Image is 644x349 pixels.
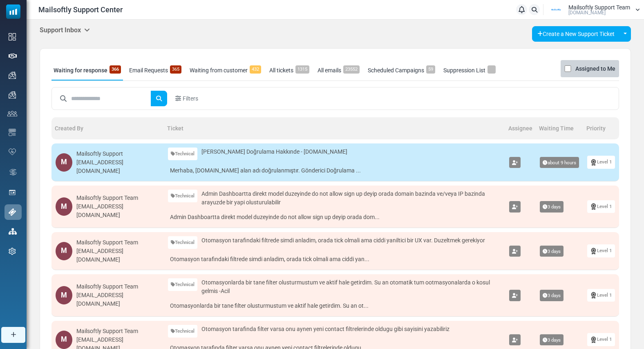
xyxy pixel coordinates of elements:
span: 59 [426,65,435,74]
a: Suppression List [441,60,498,81]
div: M [56,286,72,304]
th: Waiting Time [536,117,583,139]
span: 3 days [540,246,563,257]
a: Create a New Support Ticket [532,26,620,42]
span: 3 days [540,290,563,301]
div: Mailsoftly Support Team [76,327,160,336]
h5: Support Inbox [40,26,90,34]
img: workflow.svg [9,168,18,177]
a: Technical [168,278,197,291]
span: Filters [183,94,198,103]
span: 432 [250,65,261,74]
a: All emails23552 [315,60,362,81]
img: email-templates-icon.svg [9,129,16,136]
span: 365 [170,65,181,74]
a: Level 1 [587,333,615,346]
a: Waiting for response366 [51,60,123,81]
img: landing_pages.svg [9,189,16,196]
img: contacts-icon.svg [7,111,17,116]
th: Created By [51,117,164,139]
div: Mailsoftly Support Team [76,282,160,291]
a: Level 1 [587,156,615,168]
span: 23552 [343,65,360,74]
span: [DOMAIN_NAME] [568,10,606,15]
img: support-icon-active.svg [9,208,16,216]
a: Scheduled Campaigns59 [366,60,437,81]
img: campaigns-icon.png [9,91,16,98]
div: Mailsoftly Support Team [76,194,160,202]
th: Assignee [505,117,536,139]
a: Technical [168,325,197,338]
img: mailsoftly_icon_blue_white.svg [6,4,20,19]
a: Merhaba, [DOMAIN_NAME] alan adı doğrulanmıştır. Gönderici Doğrulama ... [168,164,501,177]
a: Admin Dashboartta direkt model duzeyinde do not allow sign up deyip orada dom... [168,211,501,224]
span: Mailsoftly Support Team [568,4,630,10]
div: [EMAIL_ADDRESS][DOMAIN_NAME] [76,202,160,219]
span: 366 [110,65,121,74]
div: [EMAIL_ADDRESS][DOMAIN_NAME] [76,247,160,264]
th: Priority [583,117,619,139]
a: Technical [168,148,197,160]
label: Assigned to Me [575,64,615,74]
div: [EMAIL_ADDRESS][DOMAIN_NAME] [76,158,160,175]
span: Admin Dashboartta direkt model duzeyinde do not allow sign up deyip orada domain bazinda ve/veya ... [201,190,501,207]
a: Technical [168,190,197,202]
a: Level 1 [587,289,615,302]
div: M [56,153,72,172]
div: M [56,331,72,349]
a: Waiting from customer432 [188,60,263,81]
span: Otomasyon tarafinda filter varsa onu aynen yeni contact filtrelerinde oldugu gibi sayisini yazabi... [201,325,449,333]
span: Mailsoftly Support Center [38,4,123,15]
a: Level 1 [587,200,615,213]
span: [PERSON_NAME] Doğrulama Hakkınde - [DOMAIN_NAME] [201,148,347,156]
div: M [56,197,72,216]
img: User Logo [546,4,566,16]
th: Ticket [164,117,505,139]
span: 3 days [540,334,563,346]
span: Otomasyon tarafindaki filtrede simdi anladim, orada tick olmali ama ciddi yaniltici bir UX var. D... [201,236,485,245]
img: dashboard-icon.svg [9,33,16,40]
div: M [56,242,72,260]
img: domain-health-icon.svg [9,148,16,155]
a: Otomasyon tarafindaki filtrede simdi anladim, orada tick olmali ama ciddi yan... [168,253,501,266]
div: [EMAIL_ADDRESS][DOMAIN_NAME] [76,291,160,308]
span: 3 days [540,201,563,213]
a: Level 1 [587,244,615,257]
a: Technical [168,236,197,249]
a: User Logo Mailsoftly Support Team [DOMAIN_NAME] [546,4,640,16]
span: about 9 hours [540,157,579,168]
a: All tickets1315 [267,60,311,81]
img: settings-icon.svg [9,248,16,255]
img: campaigns-icon.png [9,72,16,79]
div: Mailsoftly Support Team [76,238,160,247]
a: Otomasyonlarda bir tane filter olusturmustum ve aktif hale getirdim. Su an ot... [168,300,501,312]
span: Otomasyonlarda bir tane filter olusturmustum ve aktif hale getirdim. Su an otomatik tum ootmasyon... [201,278,501,295]
a: Email Requests365 [127,60,183,81]
div: Mailsoftly Support [76,150,160,158]
span: 1315 [295,65,309,74]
